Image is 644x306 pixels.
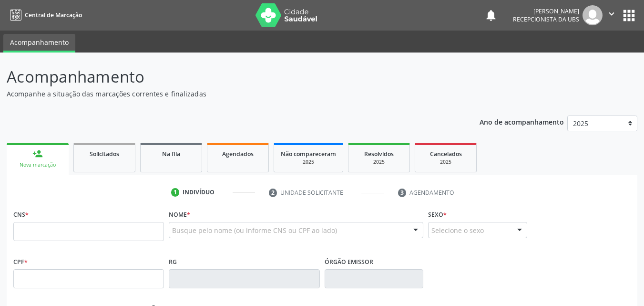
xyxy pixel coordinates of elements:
[171,188,180,197] div: 1
[621,7,637,24] button: apps
[169,254,177,269] label: RG
[13,161,62,169] div: Nova marcação
[603,5,621,25] button: 
[7,65,448,89] p: Acompanhamento
[7,7,82,23] a: Central de Marcação
[13,207,29,222] label: CNS
[7,89,448,99] p: Acompanhe a situação das marcações correntes e finalizadas
[3,34,75,53] a: Acompanhamento
[583,5,603,25] img: img
[428,207,447,222] label: Sexo
[172,225,337,235] span: Busque pelo nome (ou informe CNS ou CPF ao lado)
[364,150,394,158] span: Resolvidos
[431,225,484,235] span: Selecione o sexo
[25,11,82,19] span: Central de Marcação
[422,158,470,166] div: 2025
[513,15,579,23] span: Recepcionista da UBS
[430,150,462,158] span: Cancelados
[169,207,190,222] label: Nome
[513,7,579,15] div: [PERSON_NAME]
[13,254,28,269] label: CPF
[325,254,373,269] label: Órgão emissor
[183,188,215,197] div: Indivíduo
[222,150,254,158] span: Agendados
[281,150,336,158] span: Não compareceram
[484,9,498,22] button: notifications
[32,148,43,159] div: person_add
[606,9,617,19] i: 
[162,150,180,158] span: Na fila
[281,158,336,166] div: 2025
[480,116,564,127] p: Ano de acompanhamento
[355,158,403,166] div: 2025
[90,150,119,158] span: Solicitados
